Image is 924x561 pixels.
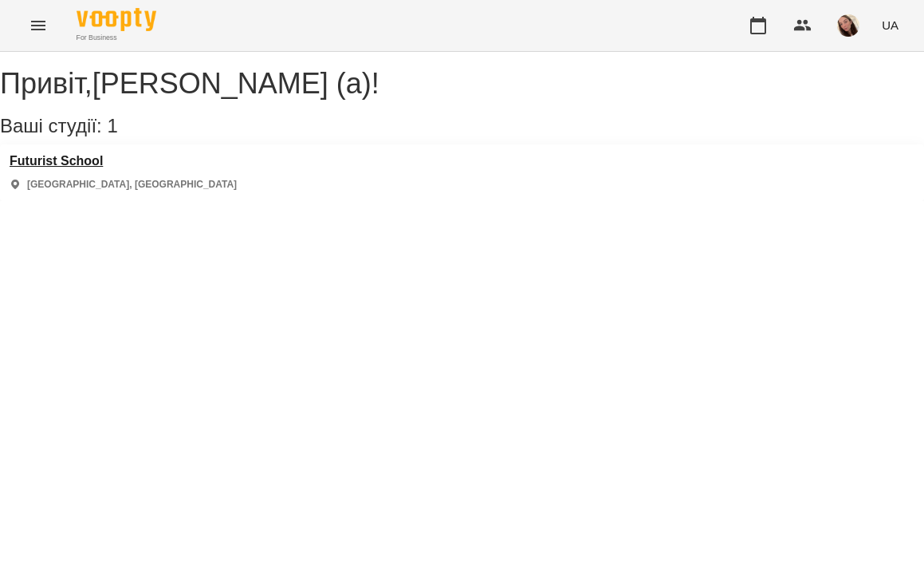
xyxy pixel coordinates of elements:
[77,33,156,43] span: For Business
[27,178,237,192] p: [GEOGRAPHIC_DATA], [GEOGRAPHIC_DATA]
[19,6,57,45] button: Menu
[837,14,859,37] img: 8e00ca0478d43912be51e9823101c125.jpg
[107,115,117,136] span: 1
[882,17,898,34] span: UA
[10,154,237,168] a: Futurist School
[875,10,905,40] button: UA
[77,8,156,31] img: Voopty Logo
